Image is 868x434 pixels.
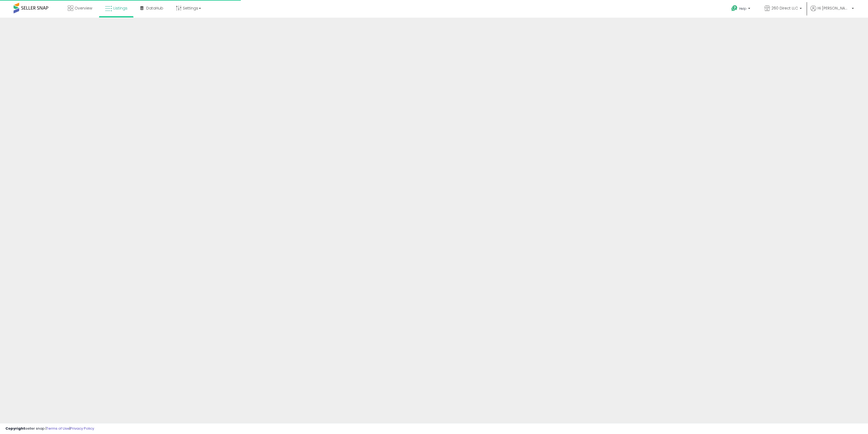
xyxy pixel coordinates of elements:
span: 260 Direct LLC [771,5,798,11]
span: DataHub [146,5,163,11]
i: Get Help [731,5,738,12]
span: Overview [75,5,92,11]
span: Help [739,6,746,11]
a: Hi [PERSON_NAME] [810,5,854,18]
span: Hi [PERSON_NAME] [818,5,850,11]
span: Listings [113,5,127,11]
a: Help [727,1,756,18]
